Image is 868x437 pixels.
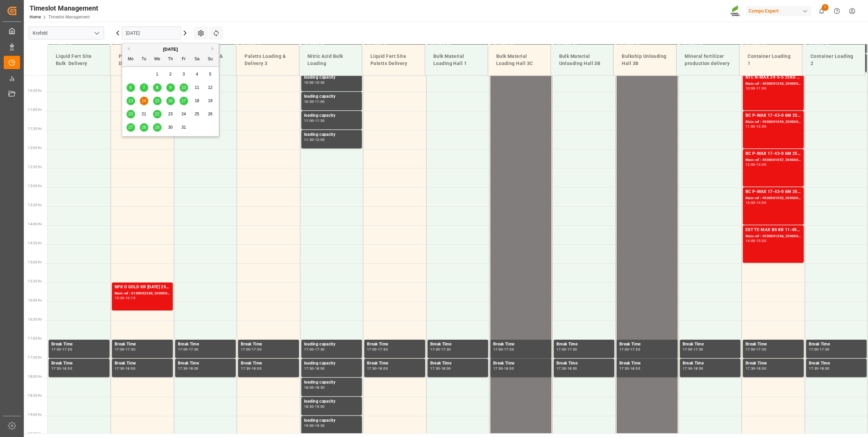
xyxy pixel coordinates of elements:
[30,15,41,19] a: Home
[180,83,188,92] div: Choose Friday, October 10th, 2025
[28,222,42,226] span: 14:00 Hr
[755,348,756,351] div: -
[746,163,755,166] div: 12:00
[682,50,734,70] div: Mineral fertilizer production delivery
[180,123,188,132] div: Choose Friday, October 31st, 2025
[378,367,388,370] div: 18:00
[746,87,755,90] div: 10:00
[746,125,755,128] div: 11:00
[206,83,215,92] div: Choose Sunday, October 12th, 2025
[304,379,360,386] div: loading capacity
[809,341,864,348] div: Break Time
[168,112,172,116] span: 23
[746,239,755,242] div: 14:00
[756,348,766,351] div: 17:30
[187,348,188,351] div: -
[315,405,325,408] div: 19:00
[196,72,198,77] span: 4
[153,83,162,92] div: Choose Wednesday, October 8th, 2025
[252,348,262,351] div: 17:30
[51,341,107,348] div: Break Time
[630,367,640,370] div: 18:00
[195,85,199,90] span: 11
[746,348,755,351] div: 17:00
[304,360,360,367] div: loading capacity
[629,367,630,370] div: -
[694,348,703,351] div: 17:30
[116,50,168,70] div: Paletts Loading & Delivery 1
[208,112,212,116] span: 26
[304,367,314,370] div: 17:30
[180,70,188,79] div: Choose Friday, October 3rd, 2025
[746,367,755,370] div: 17:30
[115,367,124,370] div: 17:30
[809,348,819,351] div: 17:00
[304,424,314,427] div: 19:00
[124,296,126,300] div: -
[62,348,72,351] div: 17:30
[314,367,315,370] div: -
[212,47,216,51] button: Next Month
[193,110,201,118] div: Choose Saturday, October 25th, 2025
[314,386,315,389] div: -
[755,87,756,90] div: -
[304,74,360,81] div: loading capacity
[315,367,325,370] div: 18:00
[51,367,61,370] div: 17:30
[814,3,829,19] button: show 1 new notifications
[180,55,188,64] div: Fr
[127,83,135,92] div: Choose Monday, October 6th, 2025
[140,97,148,105] div: Choose Tuesday, October 14th, 2025
[122,27,181,39] input: DD.MM.YYYY
[153,97,162,105] div: Choose Wednesday, October 15th, 2025
[28,241,42,245] span: 14:30 Hr
[51,348,61,351] div: 17:00
[126,348,135,351] div: 17:30
[367,341,422,348] div: Break Time
[115,291,170,296] div: Main ref : 6100002388, 2000001981
[503,367,504,370] div: -
[314,81,315,84] div: -
[493,341,549,348] div: Break Time
[367,360,422,367] div: Break Time
[756,367,766,370] div: 18:00
[124,68,217,134] div: month 2025-10
[630,348,640,351] div: 17:30
[367,367,377,370] div: 17:30
[126,296,135,300] div: 16:15
[181,112,186,116] span: 24
[252,367,262,370] div: 18:00
[567,367,577,370] div: 18:00
[28,413,42,417] span: 19:00 Hr
[241,360,296,367] div: Break Time
[251,367,252,370] div: -
[556,50,608,70] div: Bulk Material Unloading Hall 3B
[756,125,766,128] div: 12:00
[756,239,766,242] div: 15:00
[818,348,819,351] div: -
[168,125,172,130] span: 30
[746,150,801,157] div: BC P-MAX 17-43-0 6M 25 KG (x42) WW
[126,367,135,370] div: 18:00
[155,125,159,130] span: 29
[315,386,325,389] div: 18:30
[368,50,419,70] div: Liquid Fert Site Paletts Delivery
[730,5,741,17] img: Screenshot%202023-09-29%20at%2010.02.21.png_1712312052.png
[556,341,612,348] div: Break Time
[441,348,451,351] div: 17:30
[556,360,612,367] div: Break Time
[28,337,42,340] span: 17:00 Hr
[169,72,172,77] span: 2
[181,125,186,130] span: 31
[28,394,42,398] span: 18:30 Hr
[153,123,162,132] div: Choose Wednesday, October 29th, 2025
[441,367,451,370] div: 18:00
[169,85,172,90] span: 9
[193,83,201,92] div: Choose Saturday, October 11th, 2025
[746,195,801,201] div: Main ref : 4500001052, 2000000123
[126,47,130,51] button: Previous Month
[430,360,486,367] div: Break Time
[28,432,42,436] span: 19:30 Hr
[746,189,801,195] div: BC P-MAX 17-43-0 6M 25 KG (x42) WW
[28,127,42,131] span: 11:30 Hr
